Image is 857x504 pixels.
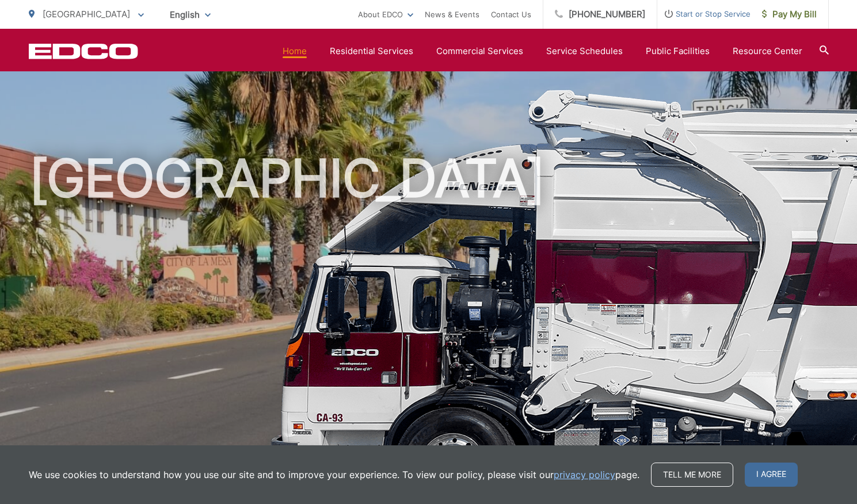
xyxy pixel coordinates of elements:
[43,9,130,20] span: [GEOGRAPHIC_DATA]
[283,44,307,58] a: Home
[29,468,639,482] p: We use cookies to understand how you use our site and to improve your experience. To view our pol...
[425,7,479,21] a: News & Events
[161,5,219,25] span: English
[29,43,138,59] a: EDCD logo. Return to the homepage.
[646,44,710,58] a: Public Facilities
[651,463,733,487] a: Tell me more
[358,7,413,21] a: About EDCO
[762,7,817,21] span: Pay My Bill
[745,463,798,487] span: I agree
[330,44,413,58] a: Residential Services
[491,7,531,21] a: Contact Us
[546,44,623,58] a: Service Schedules
[554,468,615,482] a: privacy policy
[436,44,523,58] a: Commercial Services
[733,44,802,58] a: Resource Center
